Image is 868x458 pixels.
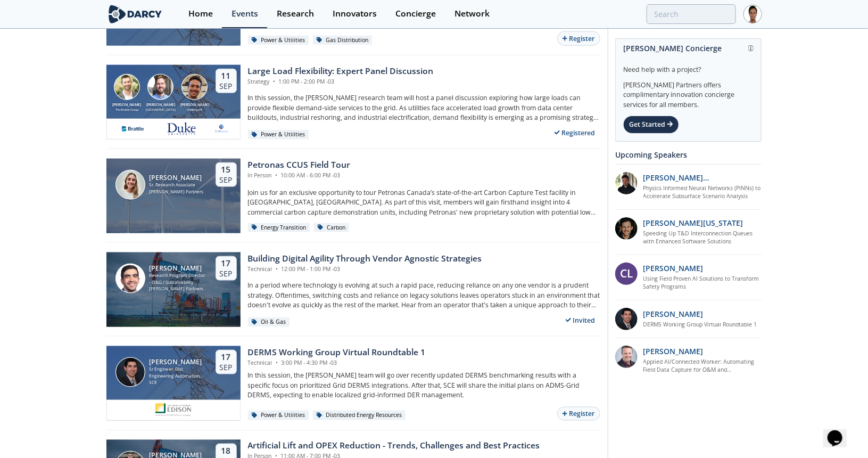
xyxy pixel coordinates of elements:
[248,371,600,400] p: In this session, the [PERSON_NAME] team will go over recently updated DERMS benchmarking results ...
[274,359,280,366] span: •
[106,346,600,421] a: Steven Robles [PERSON_NAME] Sr Engineer, Dist Engineering Automation Software SCE 17 Sep DERMS Wo...
[623,116,679,134] div: Get Started
[155,404,192,416] img: sce.com.png
[106,252,600,327] a: Sami Sultan [PERSON_NAME] Research Program Director - O&G / Sustainability [PERSON_NAME] Partners...
[188,10,213,18] div: Home
[220,363,233,372] div: Sep
[147,74,173,100] img: Tyler Norris
[274,171,279,179] span: •
[643,184,762,201] a: Physics Informed Neural Networks (PINNs) to Accelerate Subsurface Scenario Analysis
[220,352,233,363] div: 17
[333,10,377,18] div: Innovators
[248,223,310,233] div: Energy Transition
[615,308,638,330] img: 47e0ea7c-5f2f-49e4-bf12-0fca942f69fc
[643,217,743,228] p: [PERSON_NAME][US_STATE]
[181,74,208,100] img: Nick Guay
[615,172,638,194] img: 20112e9a-1f67-404a-878c-a26f1c79f5da
[149,265,206,272] div: [PERSON_NAME]
[248,317,290,327] div: Oil & Gas
[248,252,482,265] div: Building Digital Agility Through Vendor Agnostic Strategies
[248,440,540,453] div: Artificial Lift and OPEX Reduction - Trends, Challenges and Best Practices
[615,217,638,240] img: 1b183925-147f-4a47-82c9-16eeeed5003c
[643,321,757,329] a: DERMS Working Group Virtual Roundtable 1
[647,4,736,24] input: Advanced Search
[643,346,704,357] p: [PERSON_NAME]
[643,172,762,183] p: [PERSON_NAME] [PERSON_NAME]
[643,358,762,375] a: Applied AI/Connected Worker: Automating Field Data Capture for O&M and Construction
[248,411,309,420] div: Power & Utilities
[643,308,704,320] p: [PERSON_NAME]
[114,74,140,100] img: Ryan Hledik
[232,10,258,18] div: Events
[314,223,350,233] div: Carbon
[557,31,600,46] button: Register
[643,275,762,292] a: Using Field Proven AI Solutions to Transform Safety Programs
[220,269,233,279] div: Sep
[248,346,426,359] div: DERMS Working Group Virtual Roundtable 1
[144,108,178,112] div: [GEOGRAPHIC_DATA]
[149,358,206,366] div: [PERSON_NAME]
[248,36,309,45] div: Power & Utilities
[313,411,406,420] div: Distributed Energy Resources
[220,165,233,175] div: 15
[215,122,229,135] img: e8f39e9e-9f17-4b63-a8ed-a782f7c495e8
[643,230,762,247] a: Speeding Up T&D Interconnection Queues with Enhanced Software Solutions
[106,65,600,140] a: Ryan Hledik [PERSON_NAME] The Brattle Group Tyler Norris [PERSON_NAME] [GEOGRAPHIC_DATA] Nick Gua...
[248,78,434,86] div: Strategy 1:00 PM - 2:00 PM -03
[277,10,314,18] div: Research
[823,415,857,447] iframe: chat widget
[623,58,754,75] div: Need help with a project?
[106,5,164,23] img: logo-wide.svg
[220,81,233,91] div: Sep
[144,102,178,108] div: [PERSON_NAME]
[615,145,762,164] div: Upcoming Speakers
[248,65,434,78] div: Large Load Flexibility: Expert Panel Discussion
[274,265,280,273] span: •
[743,5,762,23] img: Profile
[248,281,600,310] p: In a period where technology is evolving at such a rapid pace, reducing reliance on any one vendo...
[220,258,233,269] div: 17
[115,357,145,387] img: Steven Robles
[561,314,600,327] div: Invited
[115,264,145,293] img: Sami Sultan
[248,265,482,274] div: Technical 12:00 PM - 1:00 PM -03
[220,446,233,457] div: 18
[110,102,144,108] div: [PERSON_NAME]
[149,182,203,189] div: Sr. Research Associate
[643,263,704,274] p: [PERSON_NAME]
[248,130,309,140] div: Power & Utilities
[395,10,436,18] div: Concierge
[149,189,203,195] div: [PERSON_NAME] Partners
[271,78,277,85] span: •
[115,170,145,200] img: Mora Fernández Jurado
[110,108,144,112] div: The Brattle Group
[248,188,600,217] p: Join us for an exclusive opportunity to tour Petronas Canada’s state-of-the-art Carbon Capture Te...
[149,174,203,182] div: [PERSON_NAME]
[454,10,490,18] div: Network
[149,366,206,379] div: Sr Engineer, Dist Engineering Automation Software
[178,102,212,108] div: [PERSON_NAME]
[748,45,754,51] img: information.svg
[248,93,600,122] p: In this session, the [PERSON_NAME] research team will host a panel discussion exploring how large...
[166,122,196,135] img: 41db60a0-fe07-4137-8ca6-021fe481c7d5
[623,39,754,58] div: [PERSON_NAME] Concierge
[149,379,206,386] div: SCE
[149,272,206,285] div: Research Program Director - O&G / Sustainability
[106,159,600,233] a: Mora Fernández Jurado [PERSON_NAME] Sr. Research Associate [PERSON_NAME] Partners 15 Sep Petronas...
[623,75,754,110] div: [PERSON_NAME] Partners offers complimentary innovation concierge services for all members.
[220,175,233,185] div: Sep
[557,407,600,421] button: Register
[248,159,351,171] div: Petronas CCUS Field Tour
[248,359,426,367] div: Technical 3:00 PM - 4:30 PM -03
[149,285,206,292] div: [PERSON_NAME] Partners
[178,108,212,112] div: GridBeyond
[615,346,638,368] img: 257d1208-f7de-4aa6-9675-f79dcebd2004
[550,126,600,140] div: Registered
[248,171,351,180] div: In Person 10:00 AM - 6:00 PM -03
[220,71,233,81] div: 11
[118,122,147,135] img: 1655224446716-descarga.png
[615,263,638,285] div: CL
[313,36,373,45] div: Gas Distribution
